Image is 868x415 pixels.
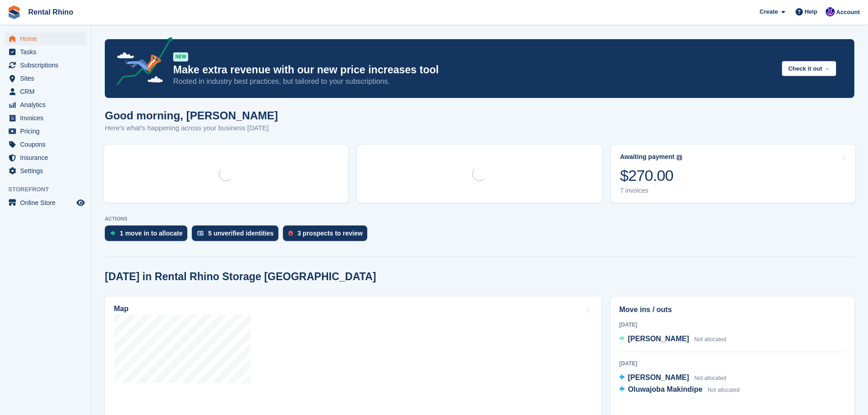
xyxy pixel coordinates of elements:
span: Insurance [20,151,75,164]
a: menu [5,72,86,85]
div: $270.00 [620,166,683,185]
a: Rental Rhino [25,5,77,20]
span: Help [805,7,817,16]
a: Awaiting payment $270.00 7 invoices [611,145,855,203]
button: Check it out → [782,61,836,76]
img: price-adjustments-announcement-icon-8257ccfd72463d97f412b2fc003d46551f7dbcb40ab6d574587a9cd5c0d94... [109,37,173,89]
p: Rooted in industry best practices, but tailored to your subscriptions. [173,77,775,87]
div: [DATE] [619,359,846,368]
span: Storefront [8,185,91,194]
a: menu [5,125,86,138]
a: menu [5,196,86,209]
span: Pricing [20,125,75,138]
a: 3 prospects to review [283,225,372,246]
a: 5 unverified identities [192,225,283,246]
img: move_ins_to_allocate_icon-fdf77a2bb77ea45bf5b3d319d69a93e2d87916cf1d5bf7949dd705db3b84f3ca.svg [110,231,115,236]
span: Not allocated [694,336,726,343]
span: Not allocated [708,387,740,393]
span: Not allocated [694,375,726,381]
a: menu [5,138,86,151]
img: verify_identity-adf6edd0f0f0b5bbfe63781bf79b02c33cf7c696d77639b501bdc392416b5a36.svg [197,231,204,236]
a: Preview store [75,197,86,208]
span: Settings [20,164,75,177]
div: 5 unverified identities [208,230,274,237]
h2: Move ins / outs [619,304,846,315]
h2: Map [114,305,128,313]
span: Online Store [20,196,75,209]
span: Tasks [20,46,75,58]
a: menu [5,85,86,98]
a: 1 move in to allocate [105,225,192,246]
a: menu [5,98,86,111]
p: Here's what's happening across your business [DATE] [105,123,278,133]
span: Coupons [20,138,75,151]
a: Oluwajoba Makindipe Not allocated [619,384,740,396]
span: [PERSON_NAME] [628,374,689,381]
span: Subscriptions [20,59,75,72]
div: 3 prospects to review [298,230,363,237]
div: NEW [173,52,188,61]
a: [PERSON_NAME] Not allocated [619,333,726,345]
img: icon-info-grey-7440780725fd019a000dd9b08b2336e03edf1995a4989e88bcd33f0948082b44.svg [677,155,682,160]
span: Create [760,7,778,16]
span: Account [836,8,860,17]
a: menu [5,151,86,164]
div: 7 invoices [620,187,683,195]
img: prospect-51fa495bee0391a8d652442698ab0144808aea92771e9ea1ae160a38d050c398.svg [288,231,293,236]
span: Home [20,32,75,45]
div: [DATE] [619,321,846,329]
span: Invoices [20,112,75,124]
div: Awaiting payment [620,153,675,161]
p: ACTIONS [105,216,854,222]
p: Make extra revenue with our new price increases tool [173,63,775,77]
span: Oluwajoba Makindipe [628,385,703,393]
img: stora-icon-8386f47178a22dfd0bd8f6a31ec36ba5ce8667c1dd55bd0f319d3a0aa187defe.svg [7,5,21,19]
span: CRM [20,85,75,98]
span: [PERSON_NAME] [628,335,689,343]
a: menu [5,164,86,177]
h2: [DATE] in Rental Rhino Storage [GEOGRAPHIC_DATA] [105,271,376,283]
a: menu [5,112,86,124]
h1: Good morning, [PERSON_NAME] [105,109,278,122]
img: Ari Kolas [826,7,835,16]
div: 1 move in to allocate [120,230,183,237]
span: Sites [20,72,75,85]
a: [PERSON_NAME] Not allocated [619,372,726,384]
a: menu [5,59,86,72]
a: menu [5,32,86,45]
span: Analytics [20,98,75,111]
a: menu [5,46,86,58]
